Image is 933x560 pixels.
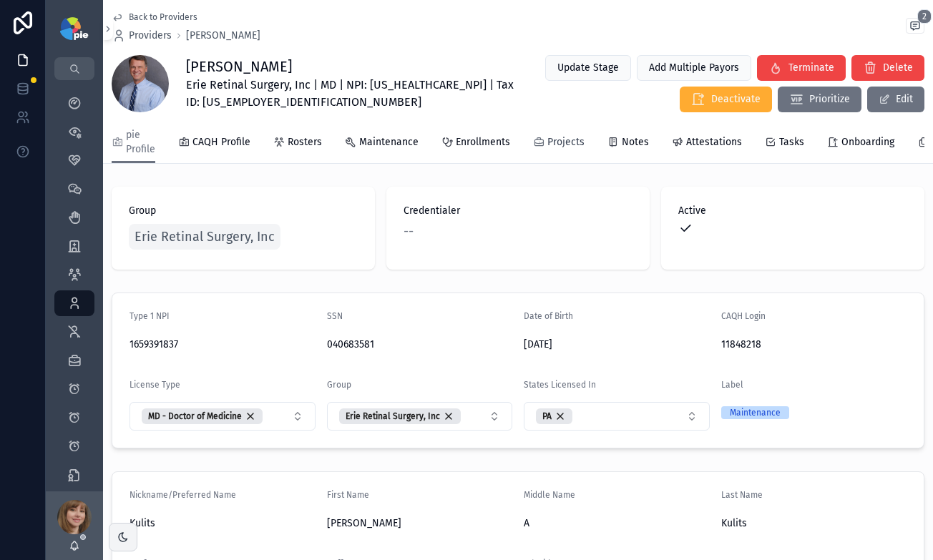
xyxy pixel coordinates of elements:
a: Back to Providers [112,11,197,23]
button: Delete [851,55,924,81]
button: Select Button [327,402,513,431]
span: Providers [129,29,172,43]
span: Add Multiple Payors [649,61,739,75]
span: Credentialer [404,204,632,218]
button: Select Button [130,402,316,431]
span: Group [327,380,351,390]
span: [DATE] [524,338,710,352]
span: Kulits [721,516,907,531]
button: Add Multiple Payors [637,55,751,81]
button: Unselect 17 [142,408,263,424]
span: Group [129,204,358,218]
span: States Licensed In [524,380,596,390]
button: Update Stage [545,55,631,81]
span: SSN [327,311,343,321]
a: Tasks [765,129,804,158]
a: Attestations [672,129,742,158]
button: Edit [867,87,924,112]
span: Type 1 NPI [130,311,170,321]
button: Deactivate [680,87,772,112]
span: A [524,516,710,531]
span: CAQH Login [721,311,766,321]
span: 040683581 [327,338,513,352]
span: MD - Doctor of Medicine [148,411,242,422]
a: Providers [112,29,172,43]
span: License Type [130,380,180,390]
button: Unselect 160 [339,408,461,424]
a: Maintenance [345,129,419,158]
span: Deactivate [711,92,761,107]
a: Rosters [273,129,322,158]
span: Onboarding [841,135,894,149]
span: Erie Retinal Surgery, Inc [346,411,440,422]
span: -- [404,221,414,241]
button: Terminate [757,55,846,81]
span: PA [542,411,552,422]
button: Prioritize [778,87,861,112]
span: Update Stage [557,61,619,75]
span: Prioritize [809,92,850,107]
span: Projects [547,135,585,149]
span: Erie Retinal Surgery, Inc | MD | NPI: [US_HEALTHCARE_NPI] | Tax ID: [US_EMPLOYER_IDENTIFICATION_N... [186,77,530,111]
span: First Name [327,490,369,500]
iframe: Spotlight [1,69,27,94]
span: Last Name [721,490,763,500]
span: Active [678,204,907,218]
a: [PERSON_NAME] [186,29,260,43]
span: Date of Birth [524,311,573,321]
a: Onboarding [827,129,894,158]
span: 2 [917,9,932,24]
div: scrollable content [46,80,103,491]
span: CAQH Profile [192,135,250,149]
div: Maintenance [730,406,781,419]
span: Notes [622,135,649,149]
span: Rosters [288,135,322,149]
a: Erie Retinal Surgery, Inc [129,224,280,250]
img: App logo [60,17,88,40]
a: pie Profile [112,122,155,164]
span: Back to Providers [129,11,197,23]
span: Erie Retinal Surgery, Inc [135,227,275,247]
button: Select Button [524,402,710,431]
span: Attestations [686,135,742,149]
a: Enrollments [441,129,510,158]
span: Terminate [788,61,834,75]
button: Unselect 15 [536,408,572,424]
a: CAQH Profile [178,129,250,158]
span: [PERSON_NAME] [327,516,513,531]
span: Middle Name [524,490,575,500]
span: Nickname/Preferred Name [130,490,236,500]
span: 11848218 [721,338,907,352]
span: Delete [883,61,913,75]
span: Kulits [130,516,316,531]
span: pie Profile [126,128,155,157]
span: Maintenance [359,135,419,149]
a: Notes [607,129,649,158]
span: Tasks [779,135,804,149]
button: 2 [906,18,924,36]
h1: [PERSON_NAME] [186,57,530,77]
span: Label [721,380,743,390]
span: Enrollments [456,135,510,149]
a: Projects [533,129,585,158]
span: 1659391837 [130,338,316,352]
